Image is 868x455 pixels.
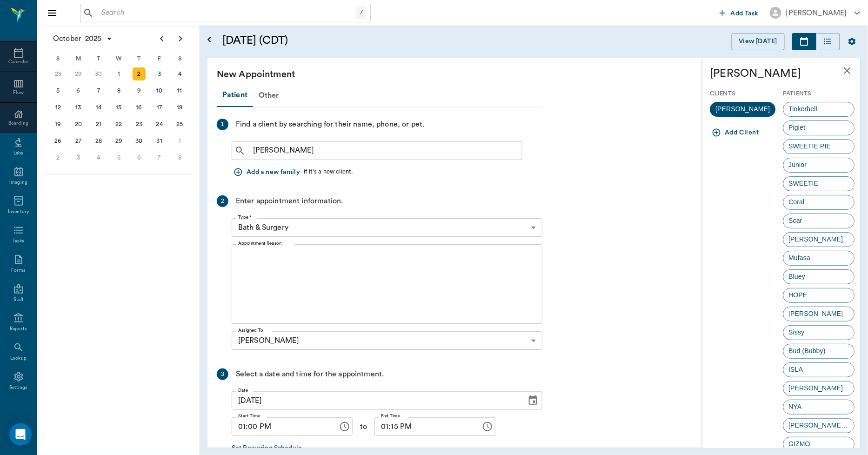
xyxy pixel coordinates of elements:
label: Appointment Reason [238,240,281,247]
div: Wednesday, October 22, 2025 [113,118,126,131]
input: Search [98,7,356,20]
div: Wednesday, October 1, 2025 [113,67,126,80]
div: Friday, October 31, 2025 [153,134,166,147]
div: Thursday, October 23, 2025 [133,118,146,131]
div: Tuesday, October 28, 2025 [92,134,105,147]
div: Bath & Surgery [232,218,542,237]
div: Tasks [13,238,24,245]
div: Monday, October 20, 2025 [72,118,85,131]
div: Sunday, September 28, 2025 [52,67,65,80]
div: HOPE [783,288,855,303]
div: Junior [783,158,855,173]
div: / [356,7,367,19]
div: Friday, November 7, 2025 [153,151,166,164]
div: Thursday, October 9, 2025 [133,84,146,97]
div: T [88,52,109,66]
div: Sunday, November 2, 2025 [52,151,65,164]
div: S [48,52,68,66]
div: Scar [783,214,855,228]
span: ISLA [784,365,808,375]
div: Sunday, October 12, 2025 [52,101,65,114]
div: Tuesday, October 14, 2025 [92,101,105,114]
button: Next page [171,29,190,48]
span: SWEETIE [784,179,824,188]
div: T [129,52,149,66]
div: Sunday, October 5, 2025 [52,84,65,97]
div: Wednesday, October 29, 2025 [113,134,126,147]
div: Friday, October 17, 2025 [153,101,166,114]
span: [PERSON_NAME] [784,309,848,319]
button: [PERSON_NAME] [762,4,868,21]
input: Search [249,144,520,157]
span: Tinkerbell [784,104,823,114]
div: SWEETIE PIE [783,139,855,154]
div: Saturday, November 1, 2025 [173,134,186,147]
p: Clients [710,89,776,98]
span: HOPE [784,290,813,300]
button: Previous page [153,29,171,48]
div: Tuesday, October 7, 2025 [92,84,105,97]
div: Find a client by searching for their name, phone, or pet. [236,119,425,130]
div: Monday, November 3, 2025 [72,151,85,164]
span: GIZMO [784,439,816,449]
span: 2025 [83,32,104,45]
div: ISLA [783,362,855,377]
div: [PERSON_NAME] [786,7,847,19]
label: End Time [381,413,400,420]
div: Sunday, October 26, 2025 [52,134,65,147]
span: Sissy [784,328,810,337]
div: Sunday, October 19, 2025 [52,118,65,131]
div: Settings [9,384,28,391]
div: GIZMO [783,437,855,452]
span: Piglet [784,123,811,133]
div: 2 [217,195,228,207]
div: Saturday, November 8, 2025 [173,151,186,164]
div: Monday, October 27, 2025 [72,134,85,147]
input: hh:mm aa [374,417,474,436]
div: to [353,417,374,436]
div: Select a date and time for the appointment. [236,368,384,380]
input: hh:mm aa [232,417,332,436]
button: Add Task [716,4,762,21]
div: Saturday, October 25, 2025 [173,118,186,131]
div: Monday, October 6, 2025 [72,84,85,97]
div: Enter appointment information. [236,195,343,207]
p: [PERSON_NAME] [710,65,853,82]
div: Friday, October 24, 2025 [153,118,166,131]
div: if it's a new client. [304,167,353,176]
div: Reports [10,326,27,333]
div: 1 [217,119,228,130]
div: Monday, September 29, 2025 [72,67,85,80]
button: Add a new family [232,164,304,181]
a: Set Recurring Schedule [232,443,302,453]
div: Saturday, October 18, 2025 [173,101,186,114]
div: Imaging [9,179,27,186]
div: Monday, October 13, 2025 [72,101,85,114]
div: Thursday, November 6, 2025 [133,151,146,164]
div: Forms [11,267,25,274]
div: Wednesday, October 8, 2025 [113,84,126,97]
div: Friday, October 3, 2025 [153,67,166,80]
button: close [838,61,857,80]
div: Tinkerbell [783,102,855,117]
button: October2025 [48,29,118,48]
span: [PERSON_NAME] [PERSON_NAME] [784,421,855,430]
button: View [DATE] [732,33,785,50]
div: Coral [783,195,855,210]
div: Open Intercom Messenger [9,423,32,446]
div: New Appointment [217,67,840,82]
div: F [149,52,170,66]
button: Open calendar [204,22,215,58]
button: Add Client [710,124,763,141]
div: Thursday, October 30, 2025 [133,134,146,147]
div: Thursday, October 2, 2025 [133,67,146,80]
button: Choose date, selected date is Oct 2, 2025 [524,391,542,410]
input: MM/DD/YYYY [232,391,520,410]
div: S [169,52,190,66]
div: Friday, October 10, 2025 [153,84,166,97]
span: Junior [784,160,812,170]
span: [PERSON_NAME] [784,383,848,393]
span: Mufasa [784,253,816,263]
div: Wednesday, October 15, 2025 [113,101,126,114]
div: 3 [217,368,228,380]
